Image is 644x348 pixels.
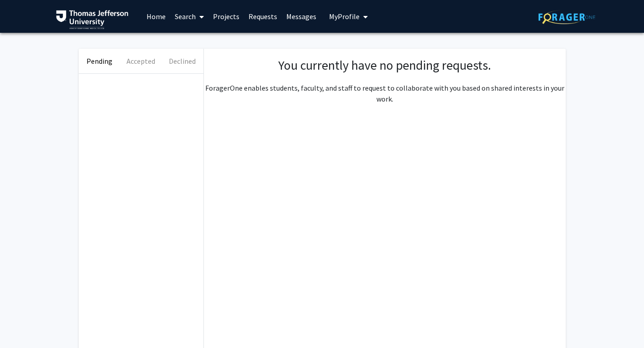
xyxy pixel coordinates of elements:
[208,0,244,32] a: Projects
[282,0,321,32] a: Messages
[79,49,120,73] button: Pending
[204,82,566,104] p: ForagerOne enables students, faculty, and staff to request to collaborate with you based on share...
[244,0,282,32] a: Requests
[213,58,557,73] h1: You currently have no pending requests.
[7,307,39,341] iframe: Chat
[56,10,129,29] img: Thomas Jefferson University Logo
[120,49,162,73] button: Accepted
[162,49,203,73] button: Declined
[538,10,595,24] img: ForagerOne Logo
[329,12,360,21] span: My Profile
[170,0,208,32] a: Search
[142,0,170,32] a: Home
